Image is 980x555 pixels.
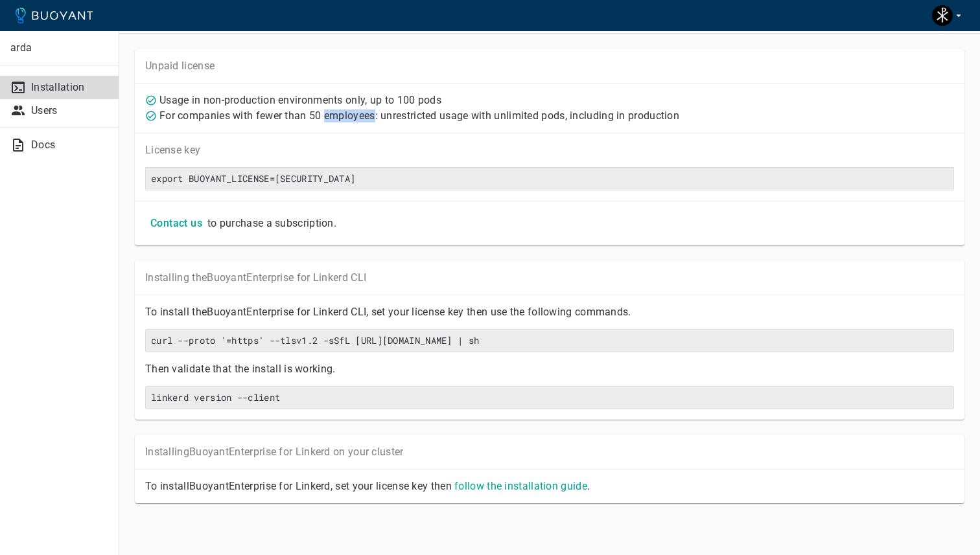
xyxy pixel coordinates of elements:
button: Contact us [145,212,207,235]
h6: curl --proto '=https' --tlsv1.2 -sSfL [URL][DOMAIN_NAME] | sh [151,335,948,346]
h4: Contact us [150,217,202,230]
p: to purchase a subscription. [207,217,336,230]
p: Installation [31,81,108,94]
p: For companies with fewer than 50 employees: unrestricted usage with unlimited pods, including in ... [159,109,679,122]
img: I Nechita [932,5,953,26]
p: Installing Buoyant Enterprise for Linkerd on your cluster [145,446,954,459]
a: follow the installation guide [454,480,587,492]
p: Installing the Buoyant Enterprise for Linkerd CLI [145,271,954,284]
h6: linkerd version --client [151,392,948,403]
p: License key [145,144,954,157]
p: To install the Buoyant Enterprise for Linkerd CLI, set your license key then use the following co... [145,306,954,319]
p: Usage in non-production environments only, up to 100 pods [159,94,441,107]
h6: export BUOYANT_LICENSE=[SECURITY_DATA] [151,173,948,185]
p: arda [10,41,108,54]
p: Docs [31,139,108,152]
p: Unpaid license [145,60,954,73]
p: Users [31,104,108,117]
p: To install Buoyant Enterprise for Linkerd, set your license key then . [145,480,954,493]
p: Then validate that the install is working. [145,363,954,376]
